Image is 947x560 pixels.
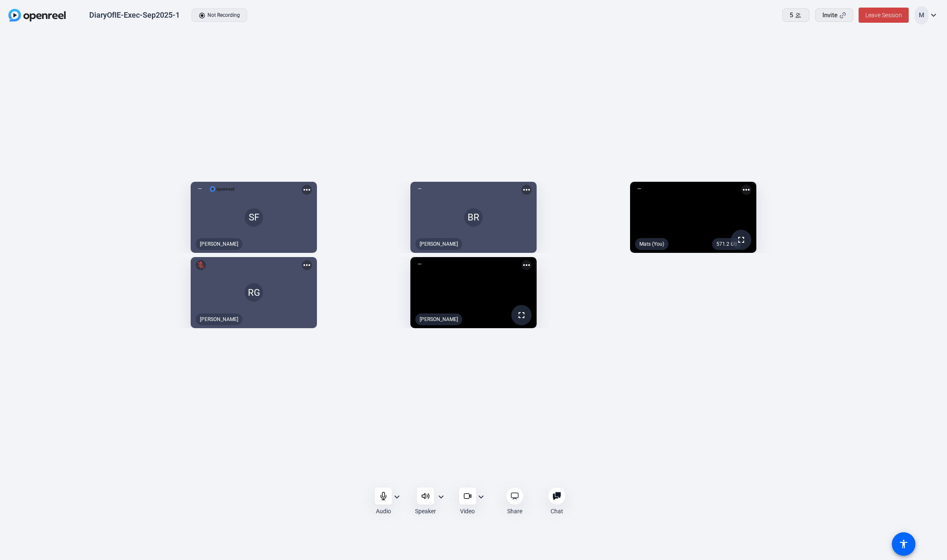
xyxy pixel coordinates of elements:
div: [PERSON_NAME] [415,313,462,325]
span: Invite [822,11,838,20]
mat-icon: expand_more [928,10,939,20]
div: Speaker [415,507,436,515]
mat-icon: more_horiz [521,185,532,195]
div: SF [245,208,263,227]
div: BR [464,208,483,227]
img: OpenReel logo [8,9,66,21]
div: Mats (You) [635,238,668,250]
button: Invite [815,8,853,22]
mat-icon: fullscreen [736,235,746,245]
mat-icon: expand_more [476,492,486,502]
div: M [915,6,928,24]
mat-icon: more_horiz [302,185,312,195]
div: RG [245,283,263,302]
div: DiaryOfIE-Exec-Sep2025-1 [89,10,180,20]
div: [PERSON_NAME] [196,238,242,250]
div: Audio [376,507,391,515]
div: [PERSON_NAME] [196,313,242,325]
div: Chat [551,507,563,515]
mat-icon: fullscreen [516,310,527,320]
img: logo [209,185,235,193]
mat-icon: more_horiz [302,260,312,270]
mat-icon: accessibility [899,539,909,549]
button: Leave Session [859,8,909,23]
mat-icon: expand_more [392,492,402,502]
mat-icon: more_horiz [521,260,532,270]
div: Share [507,507,522,515]
mat-icon: expand_more [436,492,446,502]
div: Video [460,507,475,515]
span: Leave Session [865,12,902,19]
div: 571.2 GB [712,238,741,250]
mat-icon: mic_off [196,260,206,270]
span: 5 [790,11,793,20]
button: 5 [782,8,809,22]
div: [PERSON_NAME] [415,238,462,250]
mat-icon: more_horiz [741,185,751,195]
